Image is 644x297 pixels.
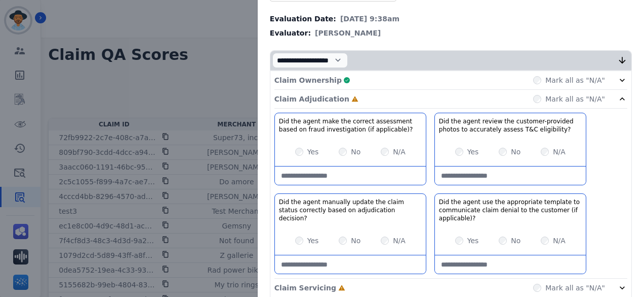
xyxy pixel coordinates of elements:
[553,147,566,157] label: N/A
[307,236,319,246] label: Yes
[270,14,632,24] div: Evaluation Date:
[439,198,582,222] h3: Did the agent use the appropriate template to communicate claim denial to the customer (if applic...
[545,283,605,293] label: Mark all as "N/A"
[279,117,422,134] h3: Did the agent make the correct assessment based on fraud investigation (if applicable)?
[270,28,632,38] div: Evaluator:
[439,117,582,134] h3: Did the agent review the customer-provided photos to accurately assess T&C eligibility?
[467,147,479,157] label: Yes
[393,147,406,157] label: N/A
[274,75,342,85] p: Claim Ownership
[340,14,399,24] span: [DATE] 9:38am
[279,198,422,222] h3: Did the agent manually update the claim status correctly based on adjudication decision?
[351,236,360,246] label: No
[545,75,605,85] label: Mark all as "N/A"
[553,236,566,246] label: N/A
[274,94,349,104] p: Claim Adjudication
[511,236,520,246] label: No
[274,283,336,293] p: Claim Servicing
[545,94,605,104] label: Mark all as "N/A"
[467,236,479,246] label: Yes
[307,147,319,157] label: Yes
[393,236,406,246] label: N/A
[511,147,520,157] label: No
[315,28,381,38] span: [PERSON_NAME]
[351,147,360,157] label: No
